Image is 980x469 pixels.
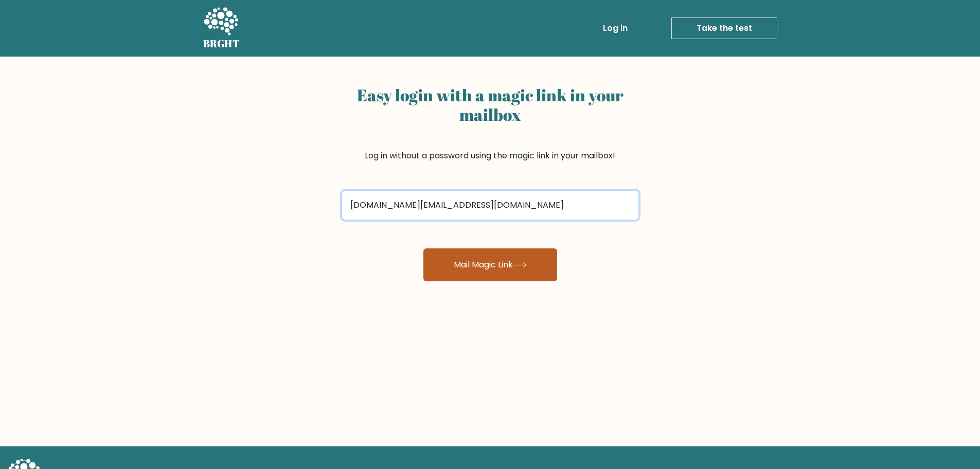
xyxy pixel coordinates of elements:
a: Take the test [671,17,777,39]
a: BRGHT [203,4,240,52]
div: Log in without a password using the magic link in your mailbox! [342,81,638,187]
h2: Easy login with a magic link in your mailbox [342,85,638,125]
h5: BRGHT [203,38,240,50]
button: Mail Magic Link [423,248,557,281]
input: Email [342,191,638,220]
a: Log in [599,18,632,39]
